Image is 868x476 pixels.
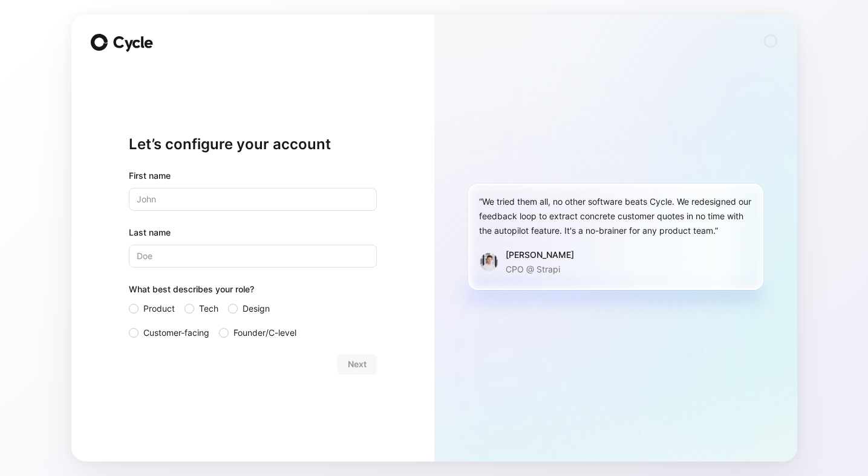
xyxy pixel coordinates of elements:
label: Last name [129,225,377,240]
div: “We tried them all, no other software beats Cycle. We redesigned our feedback loop to extract con... [479,195,752,238]
h1: Let’s configure your account [129,135,377,154]
span: Product [143,301,175,316]
div: First name [129,169,377,183]
p: CPO @ Strapi [506,262,574,277]
span: Design [243,301,270,316]
input: John [129,188,377,211]
div: [PERSON_NAME] [506,248,574,262]
span: Tech [199,301,218,316]
span: Customer-facing [143,326,209,340]
span: Founder/C-level [233,326,296,340]
input: Doe [129,245,377,268]
div: What best describes your role? [129,282,377,301]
